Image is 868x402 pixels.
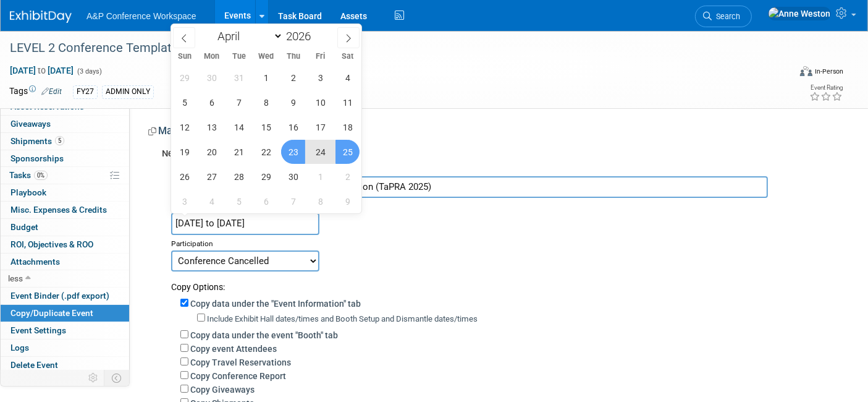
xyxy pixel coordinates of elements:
span: April 16, 2026 [281,115,305,139]
span: Giveaways [11,119,51,129]
img: Format-Inperson.png [800,66,812,76]
span: April 6, 2026 [200,90,224,114]
label: Copy event Attendees [190,344,277,354]
a: Playbook [1,184,129,201]
div: In-Person [814,67,843,76]
span: April 10, 2026 [308,90,332,114]
span: May 8, 2026 [308,189,332,213]
span: April 30, 2026 [281,165,305,189]
a: Search [695,6,752,27]
span: A&P Conference Workspace [86,11,196,21]
span: Sat [334,53,361,61]
span: April 8, 2026 [254,90,278,114]
img: ExhibitDay [10,11,72,23]
a: Copy/Duplicate Event [1,305,129,322]
span: April 19, 2026 [172,140,196,164]
td: Tags [9,85,62,99]
a: Misc. Expenses & Credits [1,202,129,218]
span: Copy/Duplicate Event [11,308,93,318]
span: Sponsorships [11,153,64,163]
span: (3 days) [76,67,102,75]
span: Attachments [11,257,60,267]
span: April 13, 2026 [200,115,224,139]
span: April 1, 2026 [254,66,278,90]
span: April 29, 2026 [254,165,278,189]
span: April 4, 2026 [335,66,360,90]
label: Copy Conference Report [190,371,286,381]
a: less [1,270,129,287]
span: April 7, 2026 [227,90,251,114]
span: April 27, 2026 [200,165,224,189]
label: Include Exhibit Hall dates/times and Booth Setup and Dismantle dates/times [207,314,478,323]
span: Playbook [11,187,46,197]
td: Personalize Event Tab Strip [83,370,104,386]
span: April 22, 2026 [254,140,278,164]
span: April 24, 2026 [308,140,332,164]
span: [DATE] [DATE] [9,65,74,76]
span: April 21, 2026 [227,140,251,164]
div: FY27 [73,85,98,98]
span: May 7, 2026 [281,189,305,213]
span: April 20, 2026 [200,140,224,164]
select: Month [212,28,283,44]
a: Shipments5 [1,133,129,150]
span: Delete Event [11,360,58,370]
span: Event Binder (.pdf export) [11,291,109,301]
span: March 30, 2026 [200,66,224,90]
span: April 11, 2026 [335,90,360,114]
a: Tasks0% [1,167,129,184]
span: March 31, 2026 [227,66,251,90]
a: Delete Event [1,357,129,374]
label: Copy Giveaways [190,385,255,395]
span: April 26, 2026 [172,165,196,189]
span: Wed [253,53,280,61]
span: April 25, 2026 [335,140,360,164]
span: Search [712,12,740,21]
span: ROI, Objectives & ROO [11,239,93,249]
span: Mon [198,53,225,61]
a: Giveaways [1,116,129,132]
span: Shipments [11,136,64,146]
span: April 17, 2026 [308,115,332,139]
div: Participation [171,235,834,250]
div: Make a Copy of This Event [148,124,834,142]
a: Event Binder (.pdf export) [1,288,129,304]
span: Budget [11,222,38,232]
span: May 9, 2026 [335,189,360,213]
span: April 28, 2026 [227,165,251,189]
a: Sponsorships [1,150,129,167]
span: May 6, 2026 [254,189,278,213]
a: Logs [1,340,129,356]
div: Event Dates [171,198,834,213]
span: April 14, 2026 [227,115,251,139]
a: Edit [41,87,62,96]
a: Attachments [1,254,129,270]
span: April 2, 2026 [281,66,305,90]
span: May 5, 2026 [227,189,251,213]
span: May 2, 2026 [335,165,360,189]
td: Toggle Event Tabs [104,370,130,386]
input: Year [283,29,320,43]
label: Copy data under the "Event Information" tab [190,299,361,309]
span: Tasks [9,170,48,180]
span: April 12, 2026 [172,115,196,139]
div: Event Name [171,161,834,176]
div: Copy Options: [171,272,834,293]
span: May 1, 2026 [308,165,332,189]
label: Copy data under the event "Booth" tab [190,330,338,340]
span: March 29, 2026 [172,66,196,90]
a: Budget [1,219,129,236]
a: Event Settings [1,322,129,339]
span: Tue [225,53,253,61]
span: April 18, 2026 [335,115,360,139]
span: Misc. Expenses & Credits [11,205,107,215]
label: Copy Travel Reservations [190,357,291,367]
span: May 4, 2026 [200,189,224,213]
span: 0% [34,171,48,180]
img: Anne Weston [768,7,831,20]
div: New Event [162,147,834,161]
span: Logs [11,343,29,353]
span: April 15, 2026 [254,115,278,139]
span: Fri [307,53,334,61]
span: April 5, 2026 [172,90,196,114]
